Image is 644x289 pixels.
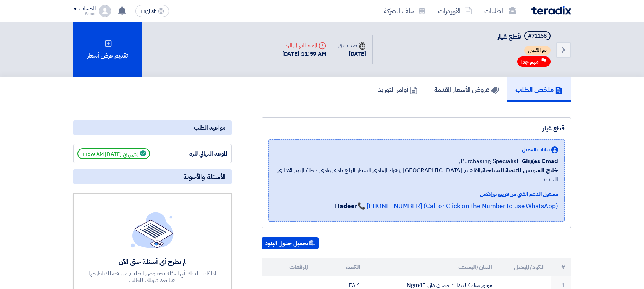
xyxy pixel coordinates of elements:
a: ملف الشركة [378,2,432,20]
span: بيانات العميل [522,146,550,154]
div: الحساب [79,6,96,12]
strong: Hadeer [335,201,357,211]
img: profile_test.png [99,5,111,17]
a: الطلبات [478,2,522,20]
span: إنتهي في [DATE] 11:59 AM [77,148,150,159]
h5: قطع غيار [497,31,552,42]
a: أوامر التوريد [369,77,426,102]
a: عروض الأسعار المقدمة [426,77,507,102]
span: مهم جدا [521,58,539,66]
h5: ملخص الطلب [515,85,563,94]
div: قطع غيار [268,124,565,133]
span: تم القبول [524,46,551,55]
img: Teradix logo [531,6,571,15]
div: #71158 [528,34,547,39]
div: الموعد النهائي للرد [170,149,227,158]
span: القاهرة, [GEOGRAPHIC_DATA] ,زهراء المعادى الشطر الرابع نادى وادى دجلة المبنى الادارى الجديد [275,166,558,184]
a: ملخص الطلب [507,77,571,102]
img: empty_state_list.svg [131,212,174,248]
th: الكود/الموديل [498,258,551,276]
div: تقديم عرض أسعار [73,22,142,77]
span: English [140,9,156,14]
a: الأوردرات [432,2,478,20]
span: قطع غيار [497,31,521,42]
th: الكمية [314,258,367,276]
div: [DATE] 11:59 AM [282,50,327,58]
div: مسئول الدعم الفني من فريق تيرادكس [275,190,558,198]
div: صدرت في [338,42,366,50]
span: Girges Emad [522,157,558,166]
button: English [135,5,169,17]
th: # [551,258,571,276]
a: 📞 [PHONE_NUMBER] (Call or Click on the Number to use WhatsApp) [357,201,558,211]
th: المرفقات [262,258,314,276]
div: Saber [73,12,96,16]
span: الأسئلة والأجوبة [183,172,225,181]
b: خليج السويس للتنمية السياحية, [480,166,558,175]
button: تحميل جدول البنود [262,237,319,249]
div: لم تطرح أي أسئلة حتى الآن [87,257,217,266]
div: اذا كانت لديك أي اسئلة بخصوص الطلب, من فضلك اطرحها هنا بعد قبولك للطلب [87,270,217,284]
th: البيان/الوصف [367,258,498,276]
h5: عروض الأسعار المقدمة [434,85,499,94]
div: الموعد النهائي للرد [282,42,327,50]
h5: أوامر التوريد [378,85,417,94]
div: مواعيد الطلب [73,120,232,135]
span: Purchasing Specialist, [459,157,519,166]
div: [DATE] [338,50,366,58]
